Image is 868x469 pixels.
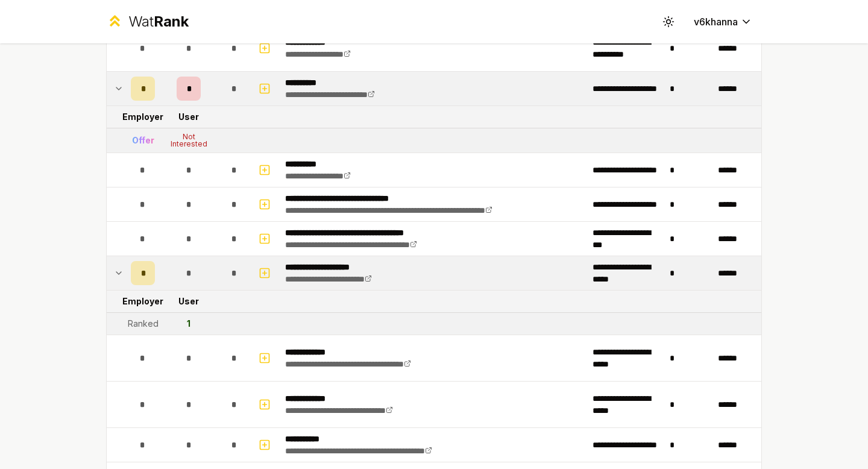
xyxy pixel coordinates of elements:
a: WatRank [106,12,189,31]
button: v6khanna [684,11,762,33]
td: Employer [126,291,160,312]
span: Rank [154,13,189,30]
td: User [160,291,218,312]
div: Not Interested [165,133,213,148]
div: 1 [187,318,190,330]
div: Ranked [128,318,159,330]
td: Employer [126,106,160,128]
span: v6khanna [694,14,738,29]
div: Offer [132,134,154,146]
div: Wat [128,12,189,31]
td: User [160,106,218,128]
